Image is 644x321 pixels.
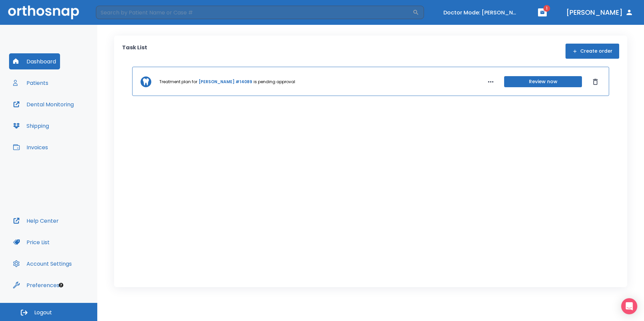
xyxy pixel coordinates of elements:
[122,44,147,59] p: Task List
[34,309,52,316] span: Logout
[563,6,636,18] button: [PERSON_NAME]
[9,277,63,293] button: Preferences
[441,7,521,18] button: Doctor Mode: [PERSON_NAME]
[504,76,582,87] button: Review now
[58,282,64,288] div: Tooltip anchor
[9,139,52,155] button: Invoices
[8,5,79,19] img: Orthosnap
[9,234,54,250] button: Price List
[254,79,295,85] p: is pending approval
[566,44,619,59] button: Create order
[159,79,197,85] p: Treatment plan for
[9,96,78,112] button: Dental Monitoring
[199,79,252,85] a: [PERSON_NAME] #14089
[9,256,76,272] button: Account Settings
[621,298,637,314] div: Open Intercom Messenger
[96,6,413,19] input: Search by Patient Name or Case #
[543,5,550,12] span: 1
[9,53,60,69] button: Dashboard
[590,76,601,87] button: Dismiss
[9,118,53,134] button: Shipping
[9,213,63,229] button: Help Center
[9,75,52,91] button: Patients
